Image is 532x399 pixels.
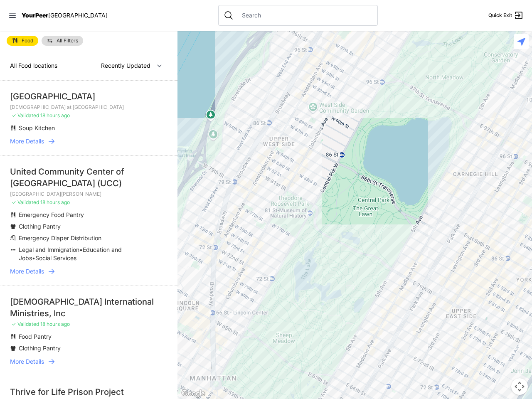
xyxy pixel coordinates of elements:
[22,13,108,18] a: YourPeer[GEOGRAPHIC_DATA]
[79,246,83,253] span: •
[19,246,79,253] span: Legal and Immigration
[488,10,524,20] a: Quick Exit
[10,166,167,189] div: United Community Center of [GEOGRAPHIC_DATA] (UCC)
[12,199,39,205] span: ✓ Validated
[57,38,78,43] span: All Filters
[40,112,70,118] span: 18 hours ago
[35,254,76,261] span: Social Services
[40,321,70,327] span: 18 hours ago
[10,386,167,398] div: Thrive for Life Prison Project
[22,12,48,19] span: YourPeer
[22,38,33,43] span: Food
[7,36,38,46] a: Food
[511,378,528,395] button: Map camera controls
[488,12,512,19] span: Quick Exit
[12,112,39,118] span: ✓ Validated
[10,62,57,69] span: All Food locations
[10,104,167,111] p: [DEMOGRAPHIC_DATA] at [GEOGRAPHIC_DATA]
[237,11,372,20] input: Search
[10,296,167,319] div: [DEMOGRAPHIC_DATA] International Ministries, Inc
[180,388,207,399] img: Google
[12,321,39,327] span: ✓ Validated
[10,91,167,102] div: [GEOGRAPHIC_DATA]
[10,357,44,366] span: More Details
[19,333,52,340] span: Food Pantry
[40,199,70,205] span: 18 hours ago
[180,388,207,399] a: Open this area in Google Maps (opens a new window)
[10,267,167,276] a: More Details
[10,137,167,145] a: More Details
[19,223,61,230] span: Clothing Pantry
[10,137,44,145] span: More Details
[19,211,84,218] span: Emergency Food Pantry
[48,12,108,19] span: [GEOGRAPHIC_DATA]
[10,357,167,366] a: More Details
[19,124,55,131] span: Soup Kitchen
[19,345,61,352] span: Clothing Pantry
[10,191,167,197] p: [GEOGRAPHIC_DATA][PERSON_NAME]
[10,267,44,276] span: More Details
[32,254,35,261] span: •
[42,36,83,46] a: All Filters
[19,234,101,241] span: Emergency Diaper Distribution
